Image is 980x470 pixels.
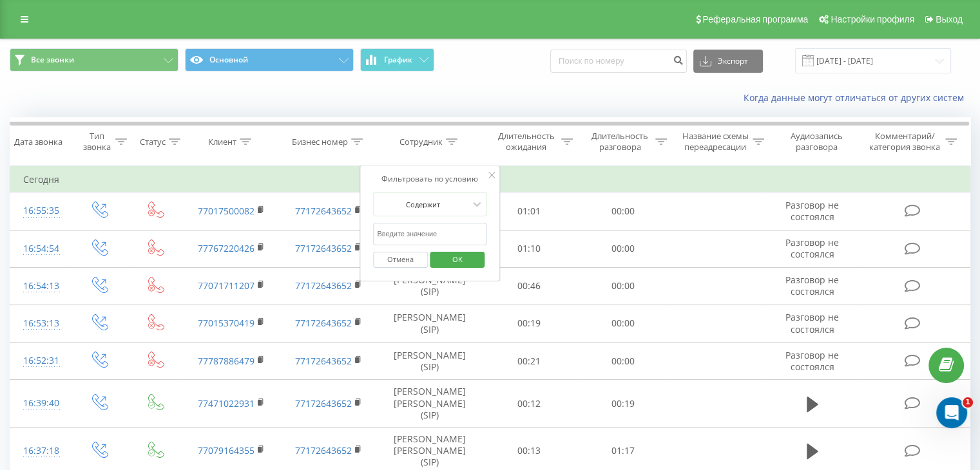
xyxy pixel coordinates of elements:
button: Отмена [373,252,428,268]
a: 77172643652 [295,205,352,217]
div: 16:53:13 [23,311,57,336]
td: 00:19 [576,380,669,428]
button: График [360,48,434,71]
span: Разговор не состоялся [785,349,839,373]
td: 00:46 [483,267,576,305]
div: Длительность разговора [588,131,652,153]
td: [PERSON_NAME] (SIP) [378,343,483,380]
span: График [384,55,412,64]
span: Все звонки [31,55,74,65]
td: Сегодня [10,167,970,193]
iframe: Intercom live chat [936,397,967,428]
div: Фильтровать по условию [373,173,486,185]
td: 00:19 [483,305,576,342]
a: 77172643652 [295,242,352,254]
a: 77079164355 [198,444,255,456]
div: Аудиозапись разговора [779,131,854,153]
a: 77172643652 [295,397,352,409]
div: Тип звонка [81,131,111,153]
a: 77471022931 [198,397,255,409]
input: Введите значение [373,223,486,245]
div: 16:54:13 [23,274,57,299]
a: 77172643652 [295,279,352,292]
td: 01:01 [483,193,576,230]
div: Статус [140,136,166,147]
a: 77071711207 [198,279,255,292]
a: 77017500082 [198,205,255,217]
div: 16:52:31 [23,348,57,373]
div: Сотрудник [399,136,443,147]
span: OK [439,249,476,269]
div: 16:55:35 [23,198,57,223]
td: 00:00 [576,305,669,342]
span: Выход [936,14,963,24]
button: Все звонки [10,48,178,71]
span: Настройки профиля [831,14,914,24]
a: 77767220426 [198,242,255,254]
span: Разговор не состоялся [785,199,839,223]
td: 00:00 [576,343,669,380]
a: 77015370419 [198,317,255,329]
td: 00:21 [483,343,576,380]
div: Комментарий/категория звонка [867,131,942,153]
td: [PERSON_NAME] [PERSON_NAME] (SIP) [378,380,483,428]
a: 77172643652 [295,355,352,367]
input: Поиск по номеру [550,50,687,73]
span: Разговор не состоялся [785,274,839,297]
span: Реферальная программа [702,14,808,24]
a: 77172643652 [295,444,352,456]
div: 16:37:18 [23,438,57,464]
div: Клиент [208,136,236,147]
td: [PERSON_NAME] (SIP) [378,267,483,305]
a: 77172643652 [295,317,352,329]
span: 1 [963,397,973,408]
button: OK [430,252,485,268]
div: Дата звонка [14,136,62,147]
td: 00:00 [576,267,669,305]
button: Основной [185,48,354,71]
div: 16:54:54 [23,236,57,261]
td: [PERSON_NAME] (SIP) [378,305,483,342]
td: 00:00 [576,193,669,230]
td: 00:00 [576,230,669,267]
span: Разговор не состоялся [785,311,839,335]
div: Название схемы переадресации [682,131,749,153]
a: 77787886479 [198,355,255,367]
div: 16:39:40 [23,391,57,416]
span: Разговор не состоялся [785,236,839,260]
button: Экспорт [693,50,763,73]
td: 01:10 [483,230,576,267]
td: 00:12 [483,380,576,428]
a: Когда данные могут отличаться от других систем [744,91,970,104]
div: Длительность ожидания [494,131,559,153]
div: Бизнес номер [292,136,348,147]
